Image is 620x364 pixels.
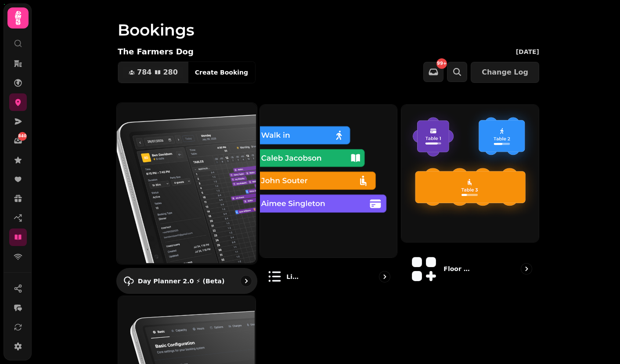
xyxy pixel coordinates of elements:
[401,104,539,292] a: Floor Plans (beta)Floor Plans (beta)
[259,104,397,257] img: List view
[163,69,177,76] span: 280
[437,61,447,66] span: 99+
[118,62,188,83] button: 784280
[471,62,539,83] button: Change Log
[116,103,257,294] a: Day Planner 2.0 ⚡ (Beta)Day Planner 2.0 ⚡ (Beta)
[138,276,225,285] p: Day Planner 2.0 ⚡ (Beta)
[242,276,250,285] svg: go to
[188,62,255,83] button: Create Booking
[9,132,27,150] a: 840
[260,104,398,292] a: List viewList view
[118,46,194,58] p: The Farmers Dog
[137,69,151,76] span: 784
[195,69,248,75] span: Create Booking
[482,69,528,76] span: Change Log
[522,264,531,273] svg: go to
[116,102,256,263] img: Day Planner 2.0 ⚡ (Beta)
[400,104,538,241] img: Floor Plans (beta)
[380,272,389,281] svg: go to
[18,133,27,139] span: 840
[516,47,539,56] p: [DATE]
[443,264,474,273] p: Floor Plans (beta)
[286,272,301,281] p: List view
